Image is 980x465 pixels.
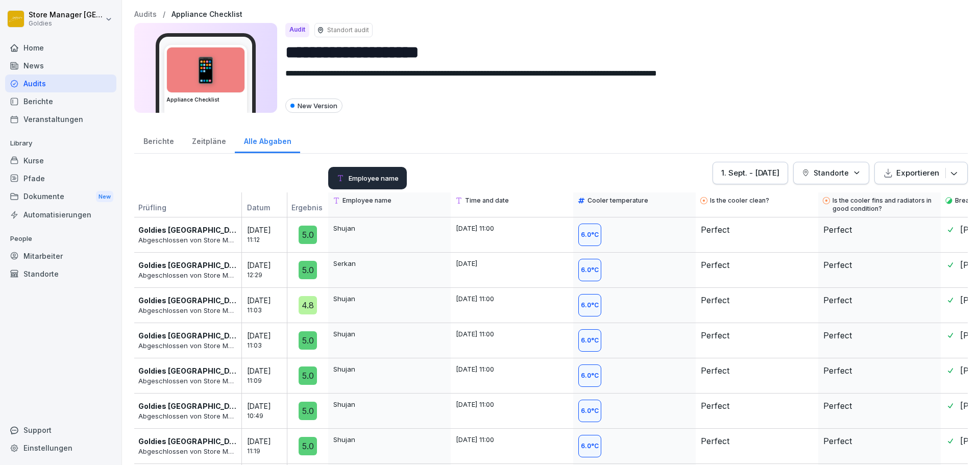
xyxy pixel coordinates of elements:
[5,439,116,457] a: Einstellungen
[333,224,355,234] p: Shujan
[823,364,852,377] p: Perfect
[299,402,317,420] div: 5.0
[5,421,116,439] div: Support
[247,447,293,456] p: 11:19
[134,10,157,19] p: Audits
[134,127,183,153] a: Berichte
[333,294,355,304] p: Shujan
[333,329,355,339] p: Shujan
[793,162,869,184] button: Standorte
[5,152,116,169] a: Kurse
[247,376,293,385] p: 11:09
[5,206,116,224] a: Automatisierungen
[832,197,937,213] p: Is the cooler fins and radiators in good condition?
[29,11,103,19] p: Store Manager [GEOGRAPHIC_DATA]
[247,411,293,421] p: 10:49
[578,224,601,246] div: 6.0 °C
[285,99,342,113] div: New Version
[247,436,293,447] p: [DATE]
[578,329,601,352] div: 6.0 °C
[138,341,236,351] p: Abgeschlossen von Store Manager [GEOGRAPHIC_DATA]
[299,437,317,455] div: 5.0
[247,295,293,306] p: [DATE]
[5,231,116,247] p: People
[5,265,116,283] a: Standorte
[456,259,477,269] p: [DATE]
[166,96,245,104] h3: Appliance Checklist
[247,401,293,411] p: [DATE]
[701,294,729,306] p: Perfect
[578,294,601,316] div: 6.0 °C
[138,271,236,281] p: Abgeschlossen von Store Manager [GEOGRAPHIC_DATA]
[138,436,236,447] p: Goldies [GEOGRAPHIC_DATA]
[814,167,849,178] p: Standorte
[333,259,356,269] p: Serkan
[701,259,729,271] p: Perfect
[247,225,293,235] p: [DATE]
[456,435,494,445] p: [DATE] 11:00
[138,235,236,246] p: Abgeschlossen von Store Manager [GEOGRAPHIC_DATA]
[183,127,235,153] a: Zeitpläne
[327,26,369,35] p: Standort audit
[823,294,852,306] p: Perfect
[710,197,769,205] p: Is the cooler clean?
[134,202,236,217] p: Prüfling
[247,306,293,315] p: 11:03
[247,330,293,341] p: [DATE]
[587,197,648,205] p: Cooler temperature
[29,20,103,27] p: Goldies
[299,226,317,244] div: 5.0
[701,224,729,236] p: Perfect
[333,400,355,410] p: Shujan
[138,447,236,457] p: Abgeschlossen von Store Manager [GEOGRAPHIC_DATA]
[5,57,116,75] a: News
[456,364,494,375] p: [DATE] 11:00
[333,364,355,375] p: Shujan
[235,127,300,153] a: Alle Abgaben
[5,92,116,110] a: Berichte
[96,191,113,203] div: New
[823,435,852,447] p: Perfect
[247,260,293,271] p: [DATE]
[456,224,494,234] p: [DATE] 11:00
[138,260,236,271] p: Goldies [GEOGRAPHIC_DATA]
[287,202,331,217] p: Ergebnis
[823,329,852,341] p: Perfect
[5,75,116,92] a: Audits
[247,271,293,280] p: 12:29
[578,259,601,281] div: 6.0 °C
[701,364,729,377] p: Perfect
[138,401,236,411] p: Goldies [GEOGRAPHIC_DATA]
[5,247,116,265] a: Mitarbeiter
[171,10,242,19] p: Appliance Checklist
[823,259,852,271] p: Perfect
[874,162,968,184] button: Exportieren
[701,329,729,341] p: Perfect
[247,235,293,244] p: 11:12
[138,411,236,422] p: Abgeschlossen von Store Manager [GEOGRAPHIC_DATA]
[138,295,236,306] p: Goldies [GEOGRAPHIC_DATA]
[5,187,116,206] a: DokumenteNew
[5,110,116,128] a: Veranstaltungen
[138,330,236,341] p: Goldies [GEOGRAPHIC_DATA]
[578,435,601,457] div: 6.0 °C
[5,39,116,57] div: Home
[5,169,116,187] a: Pfade
[247,341,293,350] p: 11:03
[138,365,236,376] p: Goldies [GEOGRAPHIC_DATA]
[247,365,293,376] p: [DATE]
[823,400,852,412] p: Perfect
[138,306,236,316] p: Abgeschlossen von Store Manager [GEOGRAPHIC_DATA]
[333,435,355,445] p: Shujan
[823,224,852,236] p: Perfect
